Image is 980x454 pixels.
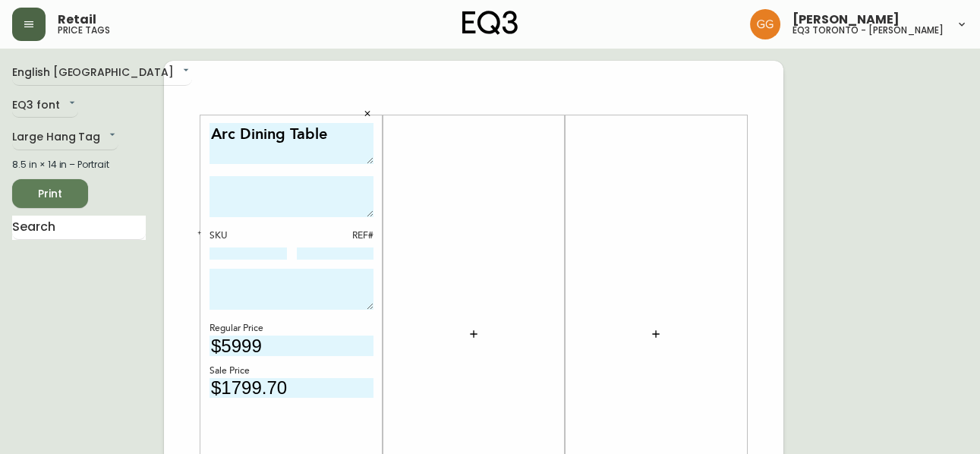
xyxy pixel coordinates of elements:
div: EQ3 font [12,93,78,118]
img: logo [462,11,518,35]
input: Search [12,216,146,240]
input: price excluding $ [210,336,373,356]
div: Sale Price [210,364,373,378]
span: Print [24,184,76,203]
span: [PERSON_NAME] [793,14,900,26]
span: Retail [58,14,96,26]
div: 8.5 in × 14 in – Portrait [12,158,146,172]
div: SKU [210,229,287,243]
img: dbfc93a9366efef7dcc9a31eef4d00a7 [750,9,780,39]
button: Print [12,179,88,208]
h5: price tags [58,26,110,35]
div: English [GEOGRAPHIC_DATA] [12,61,192,86]
input: price excluding $ [210,378,373,399]
div: Large Hang Tag [12,125,118,150]
h5: eq3 toronto - [PERSON_NAME] [793,26,944,35]
div: Regular Price [210,322,373,336]
textarea: Arc Dining Table [210,123,373,165]
div: REF# [297,229,374,243]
